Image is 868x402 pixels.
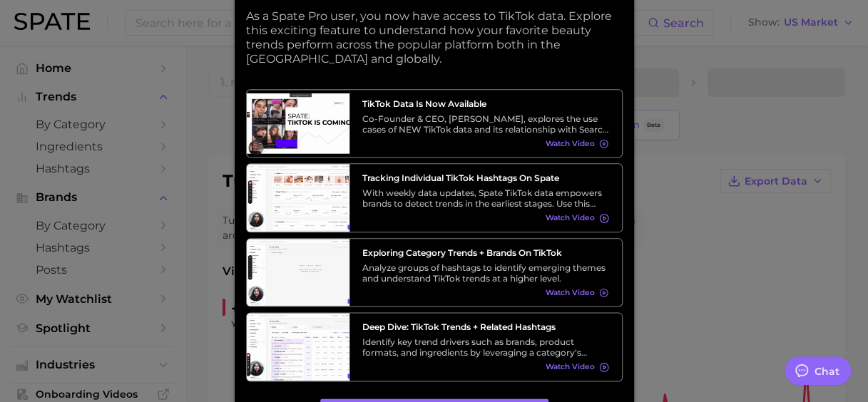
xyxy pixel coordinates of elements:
a: Deep Dive: TikTok Trends + Related HashtagsIdentify key trend drivers such as brands, product for... [246,312,623,381]
span: Watch Video [546,139,595,148]
div: Co-Founder & CEO, [PERSON_NAME], explores the use cases of NEW TikTok data and its relationship w... [362,113,609,135]
a: Exploring Category Trends + Brands on TikTokAnalyze groups of hashtags to identify emerging theme... [246,238,623,307]
span: Watch Video [546,288,595,297]
a: TikTok data is now availableCo-Founder & CEO, [PERSON_NAME], explores the use cases of NEW TikTok... [246,89,623,158]
div: With weekly data updates, Spate TikTok data empowers brands to detect trends in the earliest stag... [362,187,609,209]
h3: Tracking Individual TikTok Hashtags on Spate [362,172,609,183]
div: Analyze groups of hashtags to identify emerging themes and understand TikTok trends at a higher l... [362,262,609,284]
a: Tracking Individual TikTok Hashtags on SpateWith weekly data updates, Spate TikTok data empowers ... [246,163,623,232]
span: Watch Video [546,214,595,223]
h3: Deep Dive: TikTok Trends + Related Hashtags [362,321,609,332]
h3: Exploring Category Trends + Brands on TikTok [362,247,609,258]
p: As a Spate Pro user, you now have access to TikTok data. Explore this exciting feature to underst... [246,9,623,66]
div: Identify key trend drivers such as brands, product formats, and ingredients by leveraging a categ... [362,336,609,358]
h3: TikTok data is now available [362,98,609,109]
span: Watch Video [546,363,595,372]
